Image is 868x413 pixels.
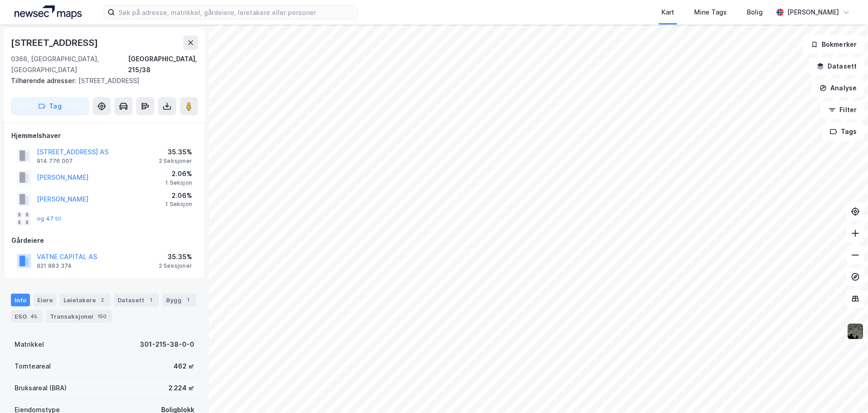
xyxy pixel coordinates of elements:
[159,157,192,165] div: 2 Seksjoner
[11,35,100,50] div: [STREET_ADDRESS]
[661,7,674,18] div: Kart
[183,295,192,305] div: 1
[165,190,192,201] div: 2.06%
[787,7,839,18] div: [PERSON_NAME]
[11,54,128,75] div: 0366, [GEOGRAPHIC_DATA], [GEOGRAPHIC_DATA]
[159,147,192,157] div: 35.35%
[165,168,192,179] div: 2.06%
[146,295,155,305] div: 1
[37,262,72,270] div: 921 883 374
[60,294,110,306] div: Leietakere
[11,310,43,323] div: ESG
[98,295,107,305] div: 2
[96,312,108,321] div: 150
[809,57,864,75] button: Datasett
[11,130,197,141] div: Hjemmelshaver
[140,339,194,350] div: 301-215-38-0-0
[15,5,82,19] img: logo.a4113a55bc3d86da70a041830d287a7e.svg
[747,7,763,18] div: Bolig
[11,97,89,115] button: Tag
[114,294,159,306] div: Datasett
[822,123,864,141] button: Tags
[812,79,864,97] button: Analyse
[29,312,39,321] div: 45
[847,323,864,340] img: 9k=
[168,383,194,393] div: 2 224 ㎡
[165,179,192,187] div: 1 Seksjon
[37,157,73,165] div: 914 776 007
[15,361,51,372] div: Tomteareal
[46,310,112,323] div: Transaksjoner
[15,339,44,350] div: Matrikkel
[11,75,191,86] div: [STREET_ADDRESS]
[159,251,192,262] div: 35.35%
[128,54,198,75] div: [GEOGRAPHIC_DATA], 215/38
[173,361,194,372] div: 462 ㎡
[11,294,30,306] div: Info
[823,369,868,413] iframe: Chat Widget
[163,294,196,306] div: Bygg
[821,101,864,119] button: Filter
[11,77,78,84] span: Tilhørende adresser:
[15,383,67,393] div: Bruksareal (BRA)
[115,5,357,19] input: Søk på adresse, matrikkel, gårdeiere, leietakere eller personer
[11,235,197,246] div: Gårdeiere
[34,294,56,306] div: Eiere
[694,7,727,18] div: Mine Tags
[803,35,864,54] button: Bokmerker
[159,262,192,270] div: 2 Seksjoner
[165,201,192,208] div: 1 Seksjon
